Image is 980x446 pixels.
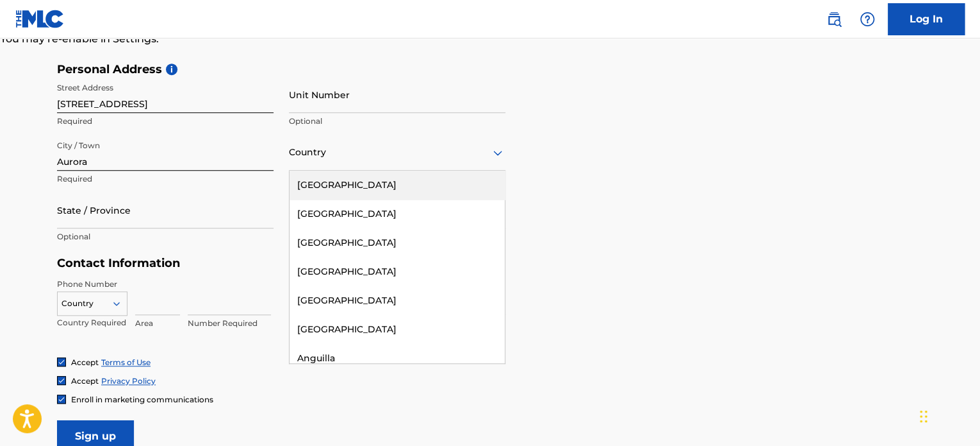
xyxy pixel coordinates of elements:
p: Number Required [188,318,271,329]
a: Terms of Use [101,357,151,367]
div: [GEOGRAPHIC_DATA] [290,171,505,200]
span: Accept [71,357,99,367]
span: Enroll in marketing communications [71,395,213,404]
div: Help [854,6,880,32]
h5: Contact Information [57,256,505,271]
div: Drag [920,397,927,436]
p: Optional [57,231,274,243]
img: checkbox [58,358,65,366]
img: search [826,12,842,27]
p: Required [57,116,274,127]
div: [GEOGRAPHIC_DATA] [290,228,505,257]
h5: Personal Address [57,62,923,77]
a: Log In [888,3,965,35]
div: Anguilla [290,344,505,373]
img: checkbox [58,377,65,384]
p: Optional [289,116,505,127]
img: checkbox [58,395,65,403]
span: i [166,64,177,75]
p: Country Required [57,317,127,329]
div: [GEOGRAPHIC_DATA] [290,315,505,344]
p: Required [57,173,274,185]
img: help [860,12,875,27]
div: [GEOGRAPHIC_DATA] [290,257,505,286]
a: Public Search [821,6,847,32]
p: Area [135,318,180,329]
div: [GEOGRAPHIC_DATA] [290,200,505,228]
div: [GEOGRAPHIC_DATA] [290,286,505,315]
img: MLC Logo [15,10,65,28]
span: Accept [71,376,99,386]
a: Privacy Policy [101,376,156,386]
iframe: Chat Widget [916,384,980,446]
